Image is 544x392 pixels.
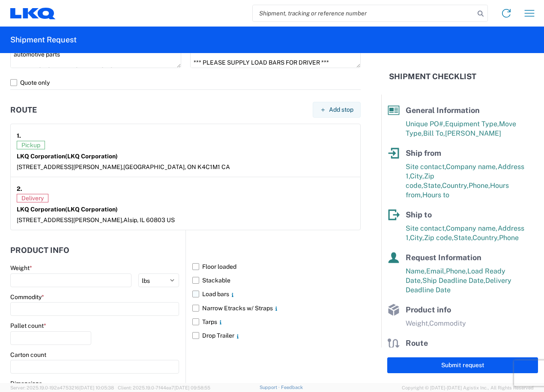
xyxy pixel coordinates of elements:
[329,106,353,114] span: Add stop
[192,301,361,315] label: Narrow Etracks w/ Straps
[402,384,534,392] span: Copyright © [DATE]-[DATE] Agistix Inc., All Rights Reserved
[410,172,424,180] span: City,
[445,120,499,128] span: Equipment Type,
[406,339,428,347] span: Route
[410,234,424,242] span: City,
[406,148,441,157] span: Ship from
[192,329,361,342] label: Drop Trailer
[424,234,454,242] span: Zip code,
[446,163,498,171] span: Company name,
[281,385,303,390] a: Feedback
[10,385,114,390] span: Server: 2025.19.0-192a4753216
[10,351,46,359] label: Carton count
[422,276,485,285] span: Ship Deadline Date,
[406,120,445,128] span: Unique PO#,
[10,246,69,255] h2: Product Info
[406,106,480,115] span: General Information
[472,234,499,242] span: Country,
[406,224,446,232] span: Site contact,
[192,273,361,287] label: Stackable
[446,267,467,275] span: Phone,
[17,141,45,149] span: Pickup
[10,380,42,387] label: Dimensions
[118,385,210,390] span: Client: 2025.19.0-7f44ea7
[426,267,446,275] span: Email,
[10,76,361,89] label: Quote only
[10,293,44,301] label: Commodity
[123,163,230,170] span: [GEOGRAPHIC_DATA], ON K4C1M1 CA
[10,322,46,330] label: Pallet count
[192,287,361,301] label: Load bars
[192,260,361,273] label: Floor loaded
[442,181,469,190] span: Country,
[10,264,32,272] label: Weight
[17,206,118,213] strong: LKQ Corporation
[10,35,77,45] h2: Shipment Request
[65,153,118,160] span: (LKQ Corporation)
[123,217,175,223] span: Alsip, IL 60803 US
[454,234,472,242] span: State,
[174,385,210,390] span: [DATE] 09:58:55
[406,163,446,171] span: Site contact,
[260,385,281,390] a: Support
[469,181,490,190] span: Phone,
[65,206,118,213] span: (LKQ Corporation)
[17,130,21,141] strong: 1.
[313,102,361,118] button: Add stop
[17,194,48,202] span: Delivery
[192,315,361,329] label: Tarps
[10,106,37,114] h2: Route
[17,153,118,160] strong: LKQ Corporation
[389,71,476,82] h2: Shipment Checklist
[406,305,451,314] span: Product info
[79,385,114,390] span: [DATE] 10:05:38
[423,129,445,137] span: Bill To,
[406,267,426,275] span: Name,
[17,163,123,170] span: [STREET_ADDRESS][PERSON_NAME],
[406,319,429,327] span: Weight,
[429,319,466,327] span: Commodity
[17,183,22,194] strong: 2.
[406,253,481,262] span: Request Information
[499,234,519,242] span: Phone
[17,217,123,223] span: [STREET_ADDRESS][PERSON_NAME],
[422,191,449,199] span: Hours to
[445,129,501,137] span: [PERSON_NAME]
[253,5,475,21] input: Shipment, tracking or reference number
[406,210,432,219] span: Ship to
[446,224,498,232] span: Company name,
[387,357,538,373] button: Submit request
[423,181,442,190] span: State,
